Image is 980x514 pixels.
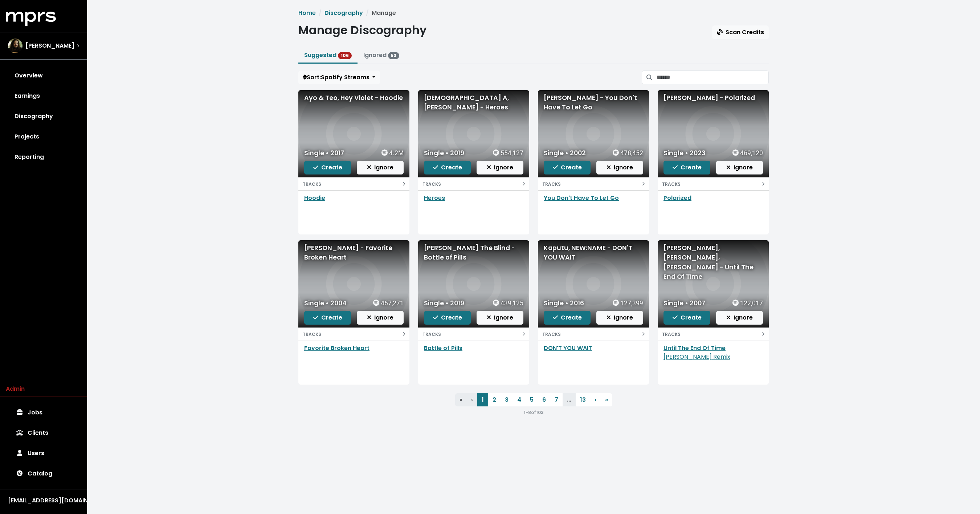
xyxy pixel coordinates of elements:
[488,393,501,406] a: 2
[303,331,321,337] small: TRACKS
[717,28,764,36] span: Scan Credits
[544,161,591,174] button: Create
[422,181,441,187] small: TRACKS
[662,181,681,187] small: TRACKS
[663,243,763,282] div: [PERSON_NAME], [PERSON_NAME], [PERSON_NAME] - Until The End Of Time
[607,313,633,322] span: Ignore
[424,344,462,352] a: Bottle of Pills
[298,177,409,190] button: TRACKS
[298,23,426,37] h1: Manage Discography
[303,181,321,187] small: TRACKS
[6,147,81,167] a: Reporting
[8,496,79,505] div: [EMAIL_ADDRESS][DOMAIN_NAME]
[8,39,23,53] img: The selected account / producer
[663,353,730,361] span: [PERSON_NAME] Remix
[304,148,344,158] div: Single • 2017
[524,409,544,415] small: 1 - 8 of 103
[663,311,710,325] button: Create
[477,393,488,406] a: 1
[663,148,706,158] div: Single • 2023
[605,395,608,404] span: »
[6,65,81,86] a: Overview
[381,148,404,158] div: 4.2M
[477,311,523,325] button: Ignore
[298,71,380,84] button: Sort:Spotify Streams
[6,463,81,484] a: Catalog
[388,52,400,59] span: 53
[544,298,584,308] div: Single • 2016
[424,194,445,202] a: Heroes
[6,423,81,443] a: Clients
[363,51,400,59] a: Ignored 53
[550,393,563,406] a: 7
[673,163,702,172] span: Create
[544,194,619,202] a: You Don't Have To Let Go
[596,311,643,325] button: Ignore
[25,41,74,50] span: [PERSON_NAME]
[418,177,529,190] button: TRACKS
[477,161,523,174] button: Ignore
[596,161,643,174] button: Ignore
[658,177,769,190] button: TRACKS
[712,25,769,39] button: Scan Credits
[544,93,643,112] div: [PERSON_NAME] - You Don't Have To Let Go
[424,148,464,158] div: Single • 2019
[501,393,513,406] a: 3
[424,243,523,262] div: [PERSON_NAME] The Blind - Bottle of Pills
[544,311,591,325] button: Create
[538,177,649,190] button: TRACKS
[595,395,596,404] span: ›
[716,161,763,174] button: Ignore
[424,161,471,174] button: Create
[363,9,396,17] li: Manage
[6,86,81,106] a: Earnings
[658,328,769,341] button: TRACKS
[424,311,471,325] button: Create
[544,243,643,262] div: Kaputu, NEW:NAME - DON'T YOU WAIT
[424,93,523,112] div: [DEMOGRAPHIC_DATA] A, [PERSON_NAME] - Heroes
[542,331,561,337] small: TRACKS
[487,163,513,172] span: Ignore
[613,148,643,158] div: 478,452
[298,9,769,17] nav: breadcrumb
[367,313,393,322] span: Ignore
[313,163,342,172] span: Create
[424,298,464,308] div: Single • 2019
[607,163,633,172] span: Ignore
[298,328,409,341] button: TRACKS
[6,14,56,23] a: mprs logo
[538,393,550,406] a: 6
[433,313,462,322] span: Create
[663,344,730,361] a: Until The End Of Time [PERSON_NAME] Remix
[662,331,681,337] small: TRACKS
[663,298,705,308] div: Single • 2007
[6,402,81,423] a: Jobs
[576,393,590,406] a: 13
[732,148,763,158] div: 469,120
[304,194,325,202] a: Hoodie
[304,161,351,174] button: Create
[493,148,523,158] div: 554,127
[303,73,369,81] span: Sort: Spotify Streams
[367,163,393,172] span: Ignore
[538,328,649,341] button: TRACKS
[304,93,404,103] div: Ayo & Teo, Hey Violet - Hoodie
[313,313,342,322] span: Create
[433,163,462,172] span: Create
[373,298,404,308] div: 467,271
[304,311,351,325] button: Create
[657,71,769,84] input: Search suggested projects
[732,298,763,308] div: 122,017
[357,161,404,174] button: Ignore
[493,298,523,308] div: 439,125
[673,313,702,322] span: Create
[304,51,352,59] a: Suggested 106
[553,313,582,322] span: Create
[726,163,753,172] span: Ignore
[613,298,643,308] div: 127,399
[418,328,529,341] button: TRACKS
[513,393,526,406] a: 4
[324,9,363,17] a: Discography
[6,443,81,463] a: Users
[357,311,404,325] button: Ignore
